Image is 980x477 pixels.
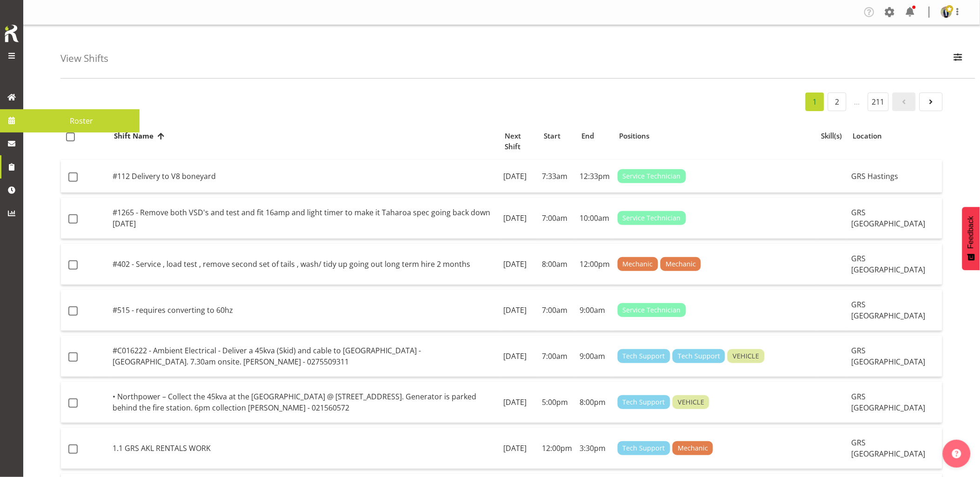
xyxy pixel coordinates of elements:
[500,336,538,377] td: [DATE]
[539,382,576,423] td: 5:00pm
[576,382,614,423] td: 8:00pm
[576,198,614,239] td: 10:00am
[948,48,968,69] button: Filter Employees
[623,351,665,361] span: Tech Support
[500,382,538,423] td: [DATE]
[821,131,842,141] span: Skill(s)
[941,7,952,18] img: kelepi-pauuadf51ac2b38380d4c50de8760bb396c3.png
[623,397,665,407] span: Tech Support
[623,213,681,223] span: Service Technician
[2,23,21,44] img: Rosterit icon logo
[952,449,961,458] img: help-xxl-2.png
[852,345,926,367] span: GRS [GEOGRAPHIC_DATA]
[109,336,500,377] td: #C016222 - Ambient Electrical - Deliver a 45kva (Skid) and cable to [GEOGRAPHIC_DATA] - [GEOGRAPH...
[109,428,500,469] td: 1.1 GRS AKL RENTALS WORK
[576,336,614,377] td: 9:00am
[109,244,500,285] td: #402 - Service , load test , remove second set of tails , wash/ tidy up going out long term hire ...
[678,443,708,453] span: Mechanic
[109,160,500,193] td: #112 Delivery to V8 boneyard
[852,253,926,275] span: GRS [GEOGRAPHIC_DATA]
[109,198,500,239] td: #1265 - Remove both VSD's and test and fit 16amp and light timer to make it Taharoa spec going ba...
[733,351,760,361] span: VEHICLE
[109,382,500,423] td: • Northpower – Collect the 45kva at the [GEOGRAPHIC_DATA] @ [STREET_ADDRESS]. Generator is parked...
[539,160,576,193] td: 7:33am
[505,131,533,152] span: Next Shift
[500,290,538,331] td: [DATE]
[60,53,108,64] h4: View Shifts
[539,198,576,239] td: 7:00am
[500,244,538,285] td: [DATE]
[623,443,665,453] span: Tech Support
[539,336,576,377] td: 7:00am
[576,160,614,193] td: 12:33pm
[576,428,614,469] td: 3:30pm
[539,428,576,469] td: 12:00pm
[576,244,614,285] td: 12:00pm
[666,259,696,269] span: Mechanic
[539,290,576,331] td: 7:00am
[544,131,560,141] span: Start
[581,131,594,141] span: End
[852,207,926,229] span: GRS [GEOGRAPHIC_DATA]
[852,391,926,413] span: GRS [GEOGRAPHIC_DATA]
[539,244,576,285] td: 8:00am
[852,171,899,181] span: GRS Hastings
[852,299,926,321] span: GRS [GEOGRAPHIC_DATA]
[623,305,681,315] span: Service Technician
[28,114,135,128] span: Roster
[500,428,538,469] td: [DATE]
[619,131,649,141] span: Positions
[23,109,140,132] a: Roster
[678,397,704,407] span: VEHICLE
[967,216,975,249] span: Feedback
[500,160,538,193] td: [DATE]
[500,198,538,239] td: [DATE]
[623,171,681,181] span: Service Technician
[678,351,720,361] span: Tech Support
[114,131,153,141] span: Shift Name
[109,290,500,331] td: #515 - requires converting to 60hz
[853,131,882,141] span: Location
[576,290,614,331] td: 9:00am
[828,93,847,111] a: 2
[852,437,926,459] span: GRS [GEOGRAPHIC_DATA]
[623,259,653,269] span: Mechanic
[868,93,889,111] a: 211
[962,207,980,270] button: Feedback - Show survey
